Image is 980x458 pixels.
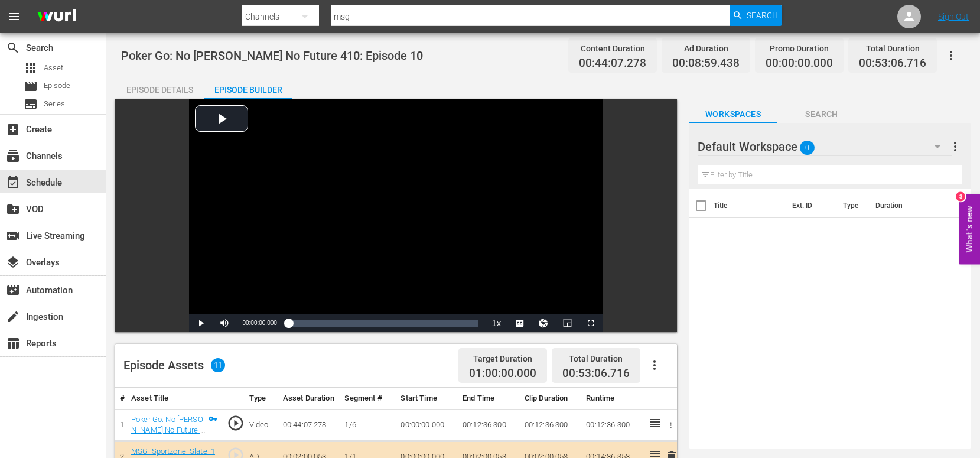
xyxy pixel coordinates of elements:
[581,409,643,441] td: 00:12:36.300
[579,314,603,332] button: Fullscreen
[242,320,276,326] span: 00:00:00.000
[121,48,423,63] span: Poker Go: No [PERSON_NAME] No Future 410: Episode 10
[126,388,222,410] th: Asset Title
[948,139,962,154] span: more_vert
[747,5,778,26] span: Search
[484,314,508,332] button: Playback Rate
[579,57,646,70] span: 00:44:07.278
[868,189,939,222] th: Duration
[28,3,85,31] img: ans4CAIJ8jUAAAAAAAAAAAAAAAAAAAAAAAAgQb4GAAAAAAAAAAAAAAAAAAAAAAAAJMjXAAAAAAAAAAAAAAAAAAAAAAAAgAT5G...
[555,314,579,332] button: Picture-in-Picture
[204,76,292,99] button: Episode Builder
[115,388,126,410] th: #
[785,189,836,222] th: Ext. ID
[6,176,20,190] span: Schedule
[289,320,479,327] div: Progress Bar
[562,366,630,380] span: 00:53:06.716
[959,194,980,264] button: Open Feedback Widget
[520,409,582,441] td: 00:12:36.300
[278,388,340,410] th: Asset Duration
[115,76,204,99] button: Episode Details
[6,149,20,163] span: subscriptions
[24,79,38,93] span: Episode
[562,350,630,367] div: Total Duration
[532,314,555,332] button: Jump To Time
[956,191,965,201] div: 3
[44,62,63,74] span: Asset
[6,310,20,324] span: Ingestion
[7,9,21,24] span: menu
[44,80,70,92] span: Episode
[211,358,225,372] span: 11
[204,76,292,104] div: Episode Builder
[859,40,926,57] div: Total Duration
[245,388,278,410] th: Type
[6,283,20,297] span: Automation
[6,122,20,137] span: Create
[508,314,532,332] button: Captions
[227,414,245,432] span: play_circle_outline
[123,358,225,372] div: Episode Assets
[469,367,536,381] span: 01:00:00.000
[581,388,643,410] th: Runtime
[213,314,236,332] button: Mute
[714,189,785,222] th: Title
[859,57,926,70] span: 00:53:06.716
[948,132,962,161] button: more_vert
[938,12,969,21] a: Sign Out
[730,5,782,26] button: Search
[520,388,582,410] th: Clip Duration
[24,61,38,75] span: Asset
[24,97,38,111] span: Series
[6,255,20,269] span: Overlays
[6,336,20,350] span: Reports
[396,409,458,441] td: 00:00:00.000
[6,41,20,55] span: Search
[689,107,777,122] span: Workspaces
[458,409,520,441] td: 00:12:36.300
[131,415,205,446] a: Poker Go: No [PERSON_NAME] No Future 410: Episode 10
[189,99,603,332] div: Video Player
[766,57,833,70] span: 00:00:00.000
[836,189,868,222] th: Type
[340,388,396,410] th: Segment #
[115,409,126,441] td: 1
[672,40,740,57] div: Ad Duration
[44,98,65,110] span: Series
[579,40,646,57] div: Content Duration
[469,350,536,367] div: Target Duration
[245,409,278,441] td: Video
[115,76,204,104] div: Episode Details
[777,107,866,122] span: Search
[672,57,740,70] span: 00:08:59.438
[6,202,20,216] span: VOD
[189,314,213,332] button: Play
[766,40,833,57] div: Promo Duration
[458,388,520,410] th: End Time
[396,388,458,410] th: Start Time
[6,229,20,243] span: Live Streaming
[340,409,396,441] td: 1/6
[800,135,815,160] span: 0
[698,130,952,163] div: Default Workspace
[278,409,340,441] td: 00:44:07.278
